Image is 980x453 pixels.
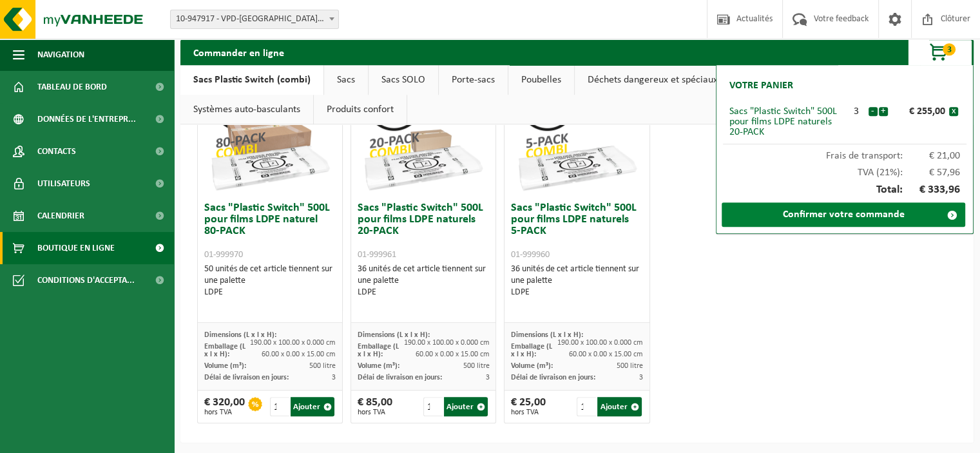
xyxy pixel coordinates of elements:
[463,362,489,370] span: 500 litre
[204,331,276,339] span: Dimensions (L x l x H):
[358,287,489,298] div: LDPE
[180,95,313,124] a: Systèmes auto-basculants
[639,374,643,381] span: 3
[511,202,642,260] h3: Sacs "Plastic Switch" 500L pour films LDPE naturels 5-PACK
[358,374,442,381] span: Délai de livraison en jours:
[444,397,488,416] button: Ajouter
[204,374,289,381] span: Délai de livraison en jours:
[37,200,84,232] span: Calendrier
[332,374,336,381] span: 3
[723,72,800,100] h2: Votre panier
[204,202,336,260] h3: Sacs "Plastic Switch" 500L pour films LDPE naturel 80-PACK
[37,39,84,71] span: Navigation
[557,339,643,347] span: 190.00 x 100.00 x 0.000 cm
[511,250,550,260] span: 01-999960
[511,397,546,416] div: € 25,00
[511,409,546,416] span: hors TVA
[511,343,552,358] span: Emballage (L x l x H):
[358,409,392,416] span: hors TVA
[204,362,246,370] span: Volume (m³):
[37,71,107,103] span: Tableau de bord
[314,95,407,124] a: Produits confort
[37,168,90,200] span: Utilisateurs
[204,264,336,298] div: 50 unités de cet article tiennent sur une palette
[575,65,731,95] a: Déchets dangereux et spéciaux
[206,67,334,196] img: 01-999970
[180,65,323,95] a: Sacs Plastic Switch (combi)
[358,343,399,358] span: Emballage (L x l x H):
[903,184,961,196] span: € 333,96
[569,351,643,358] span: 60.00 x 0.00 x 15.00 cm
[723,144,966,161] div: Frais de transport:
[903,151,961,161] span: € 21,00
[37,232,115,264] span: Boutique en ligne
[903,168,961,178] span: € 57,96
[908,39,972,65] button: 3
[291,397,334,416] button: Ajouter
[270,397,289,416] input: 1
[358,331,430,339] span: Dimensions (L x l x H):
[204,397,245,416] div: € 320,00
[369,65,438,95] a: Sacs SOLO
[508,65,574,95] a: Poubelles
[37,135,76,168] span: Contacts
[723,161,966,178] div: TVA (21%):
[577,397,596,416] input: 1
[597,397,641,416] button: Ajouter
[869,107,878,116] button: -
[891,106,949,117] div: € 255,00
[250,339,336,347] span: 190.00 x 100.00 x 0.000 cm
[358,264,489,298] div: 36 unités de cet article tiennent sur une palette
[358,202,489,260] h3: Sacs "Plastic Switch" 500L pour films LDPE naturels 20-PACK
[512,67,641,196] img: 01-999960
[423,397,443,416] input: 1
[37,103,136,135] span: Données de l'entrepr...
[403,339,489,347] span: 190.00 x 100.00 x 0.000 cm
[262,351,336,358] span: 60.00 x 0.00 x 15.00 cm
[358,250,396,260] span: 01-999961
[358,362,399,370] span: Volume (m³):
[511,331,583,339] span: Dimensions (L x l x H):
[879,107,888,116] button: +
[511,264,642,298] div: 36 unités de cet article tiennent sur une palette
[171,10,338,28] span: 10-947917 - VPD-FLÉMALLE - FLÉMALLE
[511,287,642,298] div: LDPE
[729,106,845,137] div: Sacs "Plastic Switch" 500L pour films LDPE naturels 20-PACK
[415,351,489,358] span: 60.00 x 0.00 x 15.00 cm
[723,178,966,202] div: Total:
[511,362,553,370] span: Volume (m³):
[204,287,336,298] div: LDPE
[439,65,508,95] a: Porte-sacs
[485,374,489,381] span: 3
[949,107,958,116] button: x
[180,39,297,64] h2: Commander en ligne
[170,10,339,29] span: 10-947917 - VPD-FLÉMALLE - FLÉMALLE
[511,374,595,381] span: Délai de livraison en jours:
[37,264,135,296] span: Conditions d'accepta...
[309,362,336,370] span: 500 litre
[617,362,643,370] span: 500 litre
[358,397,392,416] div: € 85,00
[845,106,868,117] div: 3
[204,343,245,358] span: Emballage (L x l x H):
[359,67,488,196] img: 01-999961
[204,250,243,260] span: 01-999970
[324,65,368,95] a: Sacs
[943,43,956,55] span: 3
[722,202,965,227] a: Confirmer votre commande
[204,409,245,416] span: hors TVA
